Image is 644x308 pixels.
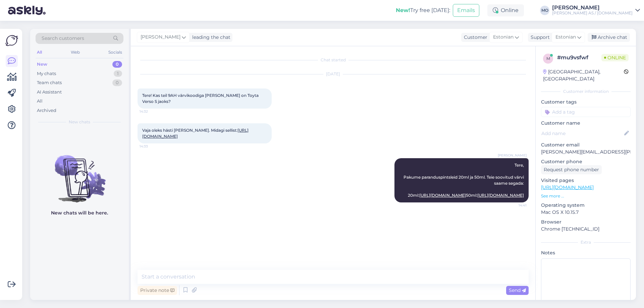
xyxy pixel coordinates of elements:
div: leading the chat [190,34,230,41]
p: Mac OS X 10.15.7 [541,209,631,216]
div: Customer information [541,88,631,95]
div: My chats [37,70,56,77]
img: No chats [30,143,129,203]
div: 1 [114,70,122,77]
div: MO [540,6,549,15]
div: Archived [37,107,56,114]
span: 14:33 [140,144,165,149]
p: Chrome [TECHNICAL_ID] [541,226,631,233]
div: Archive chat [588,33,630,42]
div: 0 [112,61,122,68]
div: Web [69,48,81,57]
div: Support [528,34,550,41]
div: [PERSON_NAME] AS / [DOMAIN_NAME] [552,10,633,16]
span: [PERSON_NAME] [498,153,527,158]
p: Customer email [541,141,631,148]
div: Socials [107,48,123,57]
p: Browser [541,219,631,226]
div: [DATE] [138,71,529,77]
div: [PERSON_NAME] [552,5,633,10]
div: Online [487,4,524,16]
p: [PERSON_NAME][EMAIL_ADDRESS][PERSON_NAME][DOMAIN_NAME] [541,148,631,156]
p: See more ... [541,193,631,199]
span: 14:32 [140,109,165,114]
span: Estonian [555,34,576,41]
span: Estonian [493,34,514,41]
div: Team chats [37,79,62,86]
div: Try free [DATE]: [396,6,450,14]
p: Visited pages [541,177,631,184]
p: Notes [541,249,631,256]
p: Operating system [541,202,631,209]
span: Online [601,54,629,61]
b: New! [396,7,410,13]
div: # mu9vsfwf [557,54,601,62]
a: [PERSON_NAME][PERSON_NAME] AS / [DOMAIN_NAME] [552,5,640,16]
span: Send [509,287,526,293]
a: [URL][DOMAIN_NAME] [541,184,594,190]
p: New chats will be here. [51,209,108,217]
span: Search customers [42,35,84,42]
span: Tere! Kas teil 9AH värvikoodiga [PERSON_NAME] on Toyta Verso S jaoks? [142,93,260,104]
div: AI Assistant [37,89,62,96]
input: Add name [541,130,623,137]
div: New [37,61,47,68]
span: Vaja oleks hästi [PERSON_NAME]. Midagi sellist: [142,128,249,139]
span: [PERSON_NAME] [141,34,180,41]
input: Add a tag [541,107,631,117]
span: New chats [69,119,90,125]
span: 14:41 [501,203,527,208]
div: All [36,48,43,57]
div: 0 [112,79,122,86]
div: All [37,98,43,105]
div: Customer [461,34,487,41]
p: Customer tags [541,99,631,106]
p: Customer phone [541,158,631,165]
div: Request phone number [541,165,602,174]
img: Askly Logo [5,34,18,47]
p: Customer name [541,120,631,127]
a: [URL][DOMAIN_NAME] [419,193,466,198]
div: [GEOGRAPHIC_DATA], [GEOGRAPHIC_DATA] [543,68,624,82]
div: Chat started [138,57,529,63]
button: Emails [453,4,479,17]
div: Private note [138,286,177,295]
a: [URL][DOMAIN_NAME] [477,193,524,198]
span: m [546,56,550,61]
div: Extra [541,239,631,245]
